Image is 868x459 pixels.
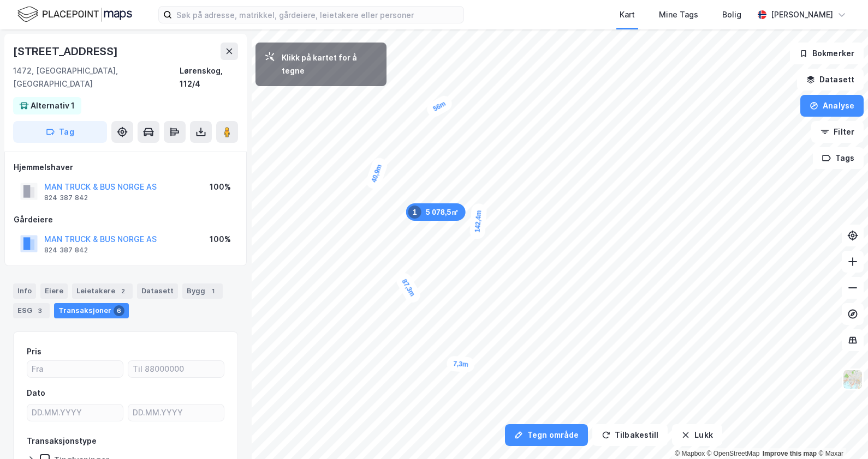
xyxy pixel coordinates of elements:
div: Transaksjoner [54,303,129,318]
div: Kart [620,8,635,21]
div: Kontrollprogram for chat [813,407,868,459]
div: Map marker [469,203,487,240]
button: Bokmerker [790,43,864,64]
div: [PERSON_NAME] [771,8,833,21]
div: 3 [34,305,45,316]
iframe: Chat Widget [813,407,868,459]
div: Leietakere [72,283,133,299]
button: Tilbakestill [592,424,668,446]
a: Mapbox [675,450,705,457]
button: Tag [13,121,107,143]
div: Map marker [446,355,475,373]
div: Dato [27,386,45,400]
input: DD.MM.YYYY [128,404,224,421]
div: 1 [207,286,218,297]
a: OpenStreetMap [707,450,760,457]
button: Filter [811,121,864,143]
div: 1472, [GEOGRAPHIC_DATA], [GEOGRAPHIC_DATA] [13,64,180,90]
button: Tags [813,147,864,169]
div: Map marker [364,156,389,191]
button: Tegn område [505,424,588,446]
input: Fra [27,361,123,377]
div: Map marker [406,203,466,221]
div: Alternativ 1 [31,99,75,112]
div: Klikk på kartet for å tegne [282,51,378,77]
button: Analyse [800,95,864,117]
div: 6 [114,305,124,316]
div: Map marker [394,270,423,305]
input: DD.MM.YYYY [27,404,123,421]
button: Lukk [672,424,722,446]
div: 1 [408,206,421,219]
div: Datasett [137,283,178,299]
div: [STREET_ADDRESS] [13,43,120,60]
div: Pris [27,345,41,358]
div: 824 387 842 [44,194,88,202]
div: Gårdeiere [14,213,237,226]
div: Transaksjonstype [27,434,97,448]
div: Eiere [40,283,68,299]
div: Bygg [182,283,223,299]
div: Lørenskog, 112/4 [180,64,238,90]
div: Hjemmelshaver [14,161,237,174]
div: Mine Tags [659,8,698,21]
a: Improve this map [763,450,817,457]
div: Map marker [424,93,455,119]
div: 100% [210,233,231,246]
img: logo.f888ab2527a4732fd821a326f86c7f29.svg [17,5,132,24]
input: Søk på adresse, matrikkel, gårdeiere, leietakere eller personer [172,7,463,23]
div: 100% [210,180,231,194]
div: 2 [117,286,128,297]
div: Info [13,283,36,299]
div: Bolig [722,8,741,21]
button: Datasett [797,69,864,90]
div: 824 387 842 [44,246,88,255]
div: ESG [13,303,50,318]
input: Til 88000000 [128,361,224,377]
img: Z [842,369,863,390]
